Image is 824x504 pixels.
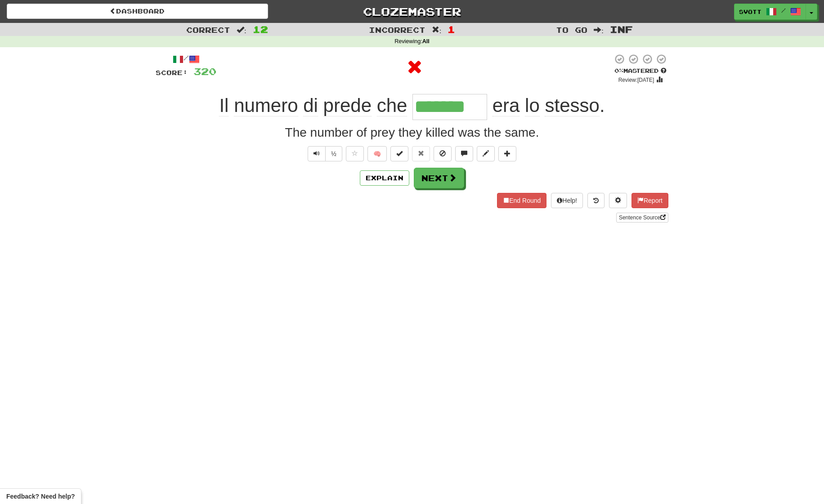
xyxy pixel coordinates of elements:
span: lo [525,95,540,116]
span: Open feedback widget [6,492,75,501]
span: stesso [545,95,599,116]
button: Round history (alt+y) [587,193,605,208]
button: Favorite sentence (alt+f) [346,146,364,161]
button: Help! [551,193,583,208]
span: Incorrect [369,25,425,34]
span: / [781,7,786,13]
a: svott / [734,4,806,20]
a: Clozemaster [282,4,543,19]
button: Reset to 0% Mastered (alt+r) [412,146,430,161]
div: Text-to-speech controls [306,146,342,161]
button: Discuss sentence (alt+u) [455,146,473,161]
span: Inf [610,24,633,35]
button: End Round [497,193,546,208]
strong: All [422,38,430,45]
span: 320 [193,66,216,77]
button: Play sentence audio (ctl+space) [308,146,326,161]
div: / [156,54,216,65]
span: 12 [253,24,268,35]
span: che [377,95,408,116]
span: 1 [448,24,455,35]
span: svott [739,8,761,16]
span: 0 % [614,67,623,74]
button: Add to collection (alt+a) [498,146,516,161]
span: . [487,95,605,116]
span: numero [234,95,298,116]
div: Mastered [613,67,668,75]
a: Sentence Source [616,213,668,223]
small: Review: [DATE] [618,77,654,83]
span: Score: [156,69,188,76]
button: Report [631,193,668,208]
button: Explain [360,170,409,186]
button: Next [414,168,464,188]
span: : [237,26,246,34]
div: The number of prey they killed was the same. [156,124,668,142]
button: ½ [325,146,342,161]
span: To go [556,25,587,34]
span: prede [323,95,372,116]
a: Dashboard [7,4,268,19]
button: Edit sentence (alt+d) [477,146,495,161]
span: : [594,26,604,34]
span: : [432,26,442,34]
button: 🧠 [367,146,387,161]
span: Correct [186,25,230,34]
span: era [493,95,520,116]
span: di [303,95,318,116]
span: Il [219,95,228,116]
button: Set this sentence to 100% Mastered (alt+m) [390,146,408,161]
button: Ignore sentence (alt+i) [434,146,452,161]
